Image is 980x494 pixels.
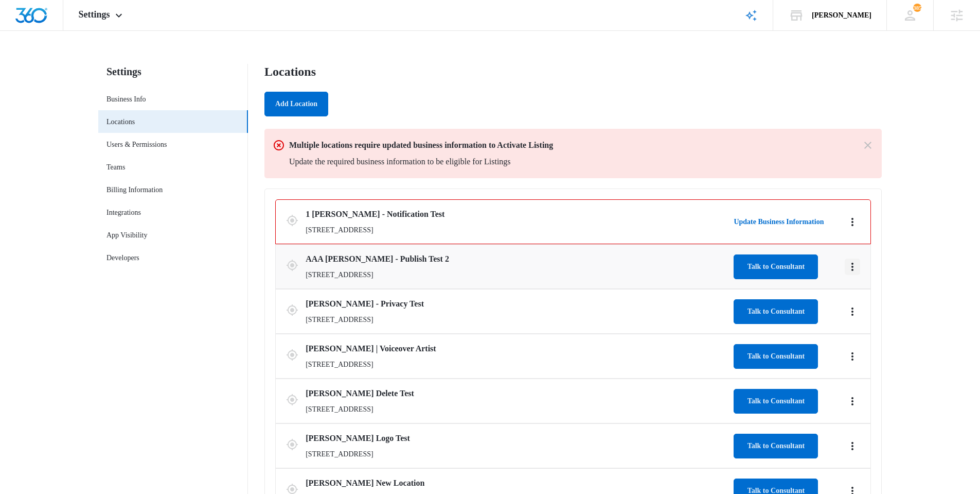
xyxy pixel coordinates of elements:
[306,298,729,310] h3: [PERSON_NAME] - Privacy Test
[106,207,141,218] a: Integrations
[306,449,729,459] p: [STREET_ADDRESS]
[845,348,860,365] button: Actions
[862,139,874,151] button: Dismiss
[913,4,921,12] span: 385
[734,254,818,279] button: Talk to Consultant
[812,11,871,20] div: account name
[845,259,860,275] button: Actions
[734,434,818,458] button: Talk to Consultant
[289,156,853,168] p: Update the required business information to be eligible for Listings
[306,432,729,445] h3: [PERSON_NAME] Logo Test
[306,269,729,280] p: [STREET_ADDRESS]
[306,314,729,325] p: [STREET_ADDRESS]
[306,208,729,220] h3: 1 [PERSON_NAME] - Notification Test
[264,100,328,108] a: Add Location
[106,252,139,263] a: Developers
[106,139,167,150] a: Users & Permissions
[306,225,729,235] p: [STREET_ADDRESS]
[845,438,860,454] button: Actions
[913,4,921,12] div: notifications count
[106,116,135,127] a: Locations
[98,64,248,79] h2: Settings
[264,92,328,116] button: Add Location
[306,253,729,265] h3: AAA [PERSON_NAME] - Publish Test 2
[734,389,818,414] button: Talk to Consultant
[79,9,110,20] span: Settings
[306,359,729,370] p: [STREET_ADDRESS]
[734,344,818,369] button: Talk to Consultant
[106,230,147,241] a: App Visibility
[734,299,818,324] button: Talk to Consultant
[306,387,729,400] h3: [PERSON_NAME] Delete Test
[306,343,729,355] h3: [PERSON_NAME] | Voiceover Artist
[734,216,836,227] a: Update Business Information
[289,139,853,151] p: Multiple locations require updated business information to Activate Listing
[106,162,125,173] a: Teams
[845,393,860,410] button: Actions
[306,404,729,415] p: [STREET_ADDRESS]
[264,64,316,79] h1: Locations
[306,477,729,489] h3: [PERSON_NAME] New Location
[106,94,146,105] a: Business Info
[106,184,163,195] a: Billing Information
[845,214,860,230] button: Actions
[845,303,860,320] button: Actions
